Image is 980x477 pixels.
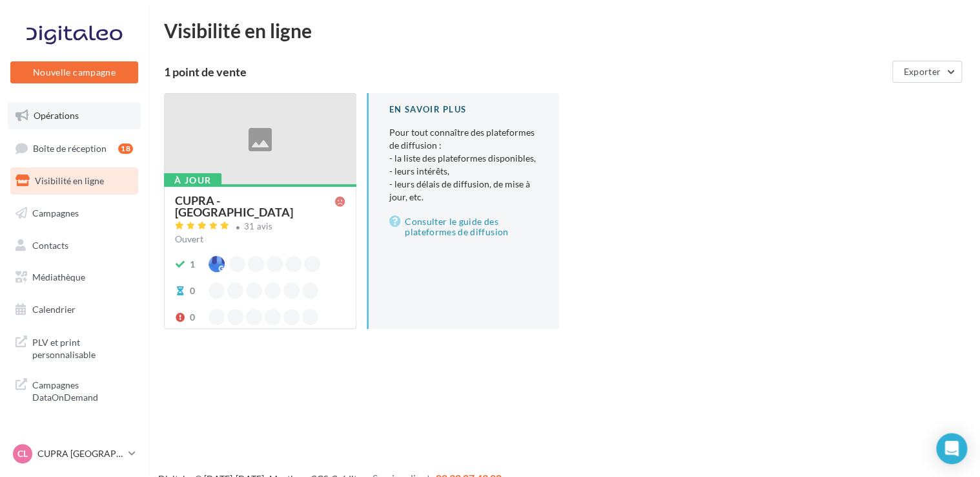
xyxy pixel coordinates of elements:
a: CL CUPRA [GEOGRAPHIC_DATA] [10,441,138,466]
span: PLV et print personnalisable [32,334,133,361]
div: 1 [190,258,195,271]
button: Nouvelle campagne [10,61,138,83]
span: Opérations [34,110,79,121]
li: - la liste des plateformes disponibles, [389,152,538,165]
li: - leurs délais de diffusion, de mise à jour, etc. [389,178,538,204]
span: Campagnes DataOnDemand [32,376,133,404]
a: Campagnes DataOnDemand [8,371,141,409]
a: Médiathèque [8,264,141,291]
div: À jour [164,173,221,187]
button: Exporter [892,61,962,83]
span: Ouvert [175,233,203,244]
a: Calendrier [8,296,141,323]
div: Open Intercom Messenger [936,433,967,464]
span: CL [17,447,28,460]
span: Campagnes [32,207,79,218]
a: Campagnes [8,200,141,227]
a: Opérations [8,102,141,129]
div: 0 [190,311,195,324]
span: Calendrier [32,304,76,315]
p: Pour tout connaître des plateformes de diffusion : [389,126,538,204]
a: Visibilité en ligne [8,167,141,195]
span: Visibilité en ligne [35,175,104,186]
p: CUPRA [GEOGRAPHIC_DATA] [37,447,123,460]
a: Boîte de réception18 [8,134,141,162]
a: Contacts [8,232,141,259]
div: 0 [190,284,195,297]
div: 18 [118,143,133,154]
span: Contacts [32,239,68,250]
span: Boîte de réception [33,142,107,153]
span: Médiathèque [32,271,85,282]
div: 1 point de vente [164,66,887,78]
span: Exporter [903,66,941,77]
a: PLV et print personnalisable [8,328,141,366]
a: 31 avis [175,220,345,235]
li: - leurs intérêts, [389,165,538,178]
div: Visibilité en ligne [164,21,965,40]
div: En savoir plus [389,103,538,116]
div: 31 avis [244,222,272,231]
div: CUPRA - [GEOGRAPHIC_DATA] [175,195,335,218]
a: Consulter le guide des plateformes de diffusion [389,214,538,240]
